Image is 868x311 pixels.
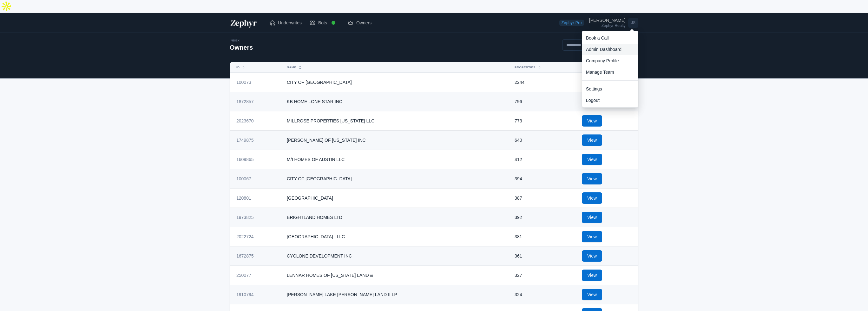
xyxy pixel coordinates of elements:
a: Underwrites [265,16,306,29]
h2: Owners [230,43,253,52]
td: 387 [511,189,578,208]
span: Bots [318,20,327,26]
a: Open user menu [589,16,638,29]
button: ID [233,62,275,72]
a: View [582,289,602,300]
td: 1910794 [230,285,283,304]
a: View [582,250,602,262]
td: 324 [511,285,578,304]
a: View [582,115,602,127]
span: Owners [356,20,372,26]
td: 796 [511,92,578,111]
a: View [582,134,602,146]
a: Manage Team [582,66,638,78]
td: 773 [511,111,578,131]
button: Name [283,62,503,72]
a: Book a Call [582,32,638,44]
img: Zephyr Logo [230,18,258,28]
td: BRIGHTLAND HOMES LTD [283,208,511,227]
td: 1872857 [230,92,283,111]
td: 100067 [230,169,283,189]
div: [PERSON_NAME] [589,18,626,22]
td: 327 [511,266,578,285]
td: CITY OF [GEOGRAPHIC_DATA] [283,169,511,189]
td: 2022724 [230,227,283,246]
a: Bots [306,14,344,32]
td: M/I HOMES OF AUSTIN LLC [283,150,511,169]
td: MILLROSE PROPERTIES [US_STATE] LLC [283,111,511,131]
a: Owners [344,16,375,29]
a: View [582,270,602,281]
div: Zephyr Realty [589,24,626,28]
td: 381 [511,227,578,246]
td: 1609865 [230,150,283,169]
td: 392 [511,208,578,227]
td: CITY OF [GEOGRAPHIC_DATA] [283,73,511,92]
td: 412 [511,150,578,169]
td: KB HOME LONE STAR INC [283,92,511,111]
a: Settings [582,83,638,95]
td: 2023670 [230,111,283,131]
td: 640 [511,131,578,150]
a: View [582,173,602,184]
td: 120801 [230,189,283,208]
td: [PERSON_NAME] LAKE [PERSON_NAME] LAND II LP [283,285,511,304]
td: 250077 [230,266,283,285]
td: [GEOGRAPHIC_DATA] [283,189,511,208]
span: Zephyr Pro [559,20,584,26]
a: View [582,212,602,223]
span: Underwrites [278,20,302,26]
a: View [582,192,602,204]
td: [PERSON_NAME] OF [US_STATE] INC [283,131,511,150]
a: View [582,231,602,242]
span: JS [628,18,638,28]
button: Actions [578,62,628,72]
a: View [582,154,602,165]
td: 1749875 [230,131,283,150]
td: CYCLONE DEVELOPMENT INC [283,246,511,266]
td: 2244 [511,73,578,92]
a: Admin Dashboard [582,44,638,55]
td: 1973825 [230,208,283,227]
td: 361 [511,246,578,266]
a: Logout [582,95,638,106]
button: Properties [511,62,570,72]
div: Index [230,38,253,43]
td: [GEOGRAPHIC_DATA] I LLC [283,227,511,246]
td: 100073 [230,73,283,92]
td: 394 [511,169,578,189]
td: 1672875 [230,246,283,266]
td: LENNAR HOMES OF [US_STATE] LAND & [283,266,511,285]
a: Company Profile [582,55,638,66]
